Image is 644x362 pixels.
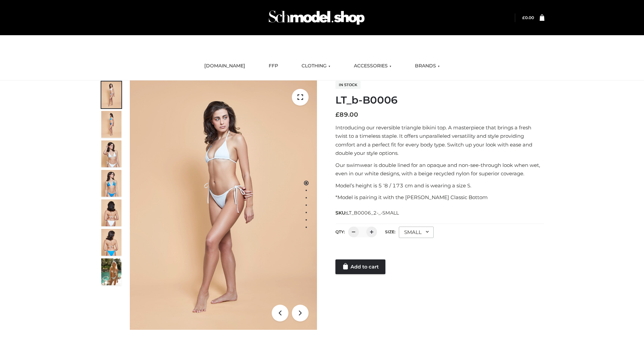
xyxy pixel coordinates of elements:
[335,259,385,274] a: Add to cart
[335,81,361,89] span: In stock
[101,81,121,108] img: ArielClassicBikiniTop_CloudNine_AzureSky_OW114ECO_1-scaled.jpg
[522,15,525,20] span: £
[335,161,544,178] p: Our swimwear is double lined for an opaque and non-see-through look when wet, even in our white d...
[335,111,339,118] span: £
[335,111,358,118] bdi: 89.00
[199,59,250,73] a: [DOMAIN_NAME]
[349,59,396,73] a: ACCESSORIES
[101,258,121,285] img: Arieltop_CloudNine_AzureSky2.jpg
[101,140,121,167] img: ArielClassicBikiniTop_CloudNine_AzureSky_OW114ECO_3-scaled.jpg
[101,199,121,226] img: ArielClassicBikiniTop_CloudNine_AzureSky_OW114ECO_7-scaled.jpg
[335,193,544,202] p: *Model is pairing it with the [PERSON_NAME] Classic Bottom
[410,59,445,73] a: BRANDS
[130,80,317,330] img: ArielClassicBikiniTop_CloudNine_AzureSky_OW114ECO_1
[101,170,121,197] img: ArielClassicBikiniTop_CloudNine_AzureSky_OW114ECO_4-scaled.jpg
[522,15,534,20] bdi: 0.00
[335,229,345,234] label: QTY:
[335,123,544,158] p: Introducing our reversible triangle bikini top. A masterpiece that brings a fresh twist to a time...
[399,227,434,238] div: SMALL
[522,15,534,20] a: £0.00
[297,59,335,73] a: CLOTHING
[101,111,121,138] img: ArielClassicBikiniTop_CloudNine_AzureSky_OW114ECO_2-scaled.jpg
[335,209,399,217] span: SKU:
[266,4,367,31] img: Schmodel Admin 964
[101,229,121,256] img: ArielClassicBikiniTop_CloudNine_AzureSky_OW114ECO_8-scaled.jpg
[346,210,399,216] span: LT_B0006_2-_-SMALL
[385,229,395,234] label: Size:
[264,59,283,73] a: FFP
[335,94,544,106] h1: LT_b-B0006
[335,181,544,190] p: Model’s height is 5 ‘8 / 173 cm and is wearing a size S.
